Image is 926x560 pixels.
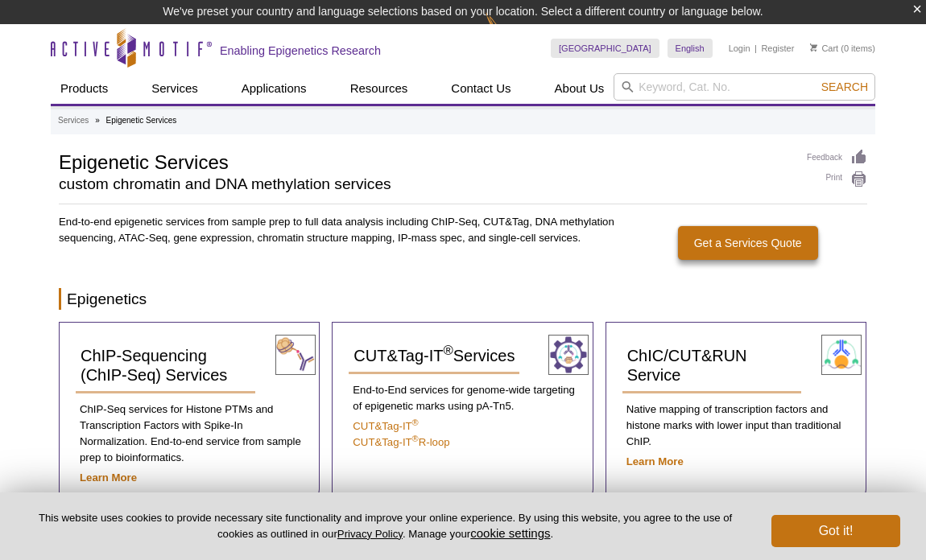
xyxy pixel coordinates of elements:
a: Learn More [626,455,684,467]
a: [GEOGRAPHIC_DATA] [551,39,659,58]
a: Products [51,73,118,104]
a: Contact Us [441,73,520,104]
a: CUT&Tag-IT®R-loop [353,436,449,448]
a: English [668,39,713,58]
sup: ® [443,344,453,359]
li: Epigenetic Services [105,116,176,125]
a: About Us [545,73,614,104]
p: This website uses cookies to provide necessary site functionality and improve your online experie... [26,511,745,541]
h2: custom chromatin and DNA methylation services [59,177,791,191]
li: » [95,116,100,125]
a: Register [761,43,794,54]
a: ChIC/CUT&RUN Service [622,339,802,393]
sup: ® [412,434,419,443]
a: Login [729,43,750,54]
h2: Enabling Epigenetics Research [220,43,381,58]
sup: ® [412,418,419,427]
a: Get a Services Quote [678,226,818,260]
p: Native mapping of transcription factors and histone marks with lower input than traditional ChIP. [622,401,850,450]
img: ChIP-Seq Services [275,335,316,375]
p: End-to-end epigenetic services from sample prep to full data analysis including ChIP-Seq, CUT&Tag... [59,214,616,246]
button: cookie settings [470,526,550,540]
button: Got it! [771,515,900,547]
a: Print [807,171,867,188]
a: Resources [341,73,418,104]
p: End-to-End services for genome-wide targeting of epigenetic marks using pA-Tn5. [349,382,576,414]
a: CUT&Tag-IT®Services [349,339,519,374]
a: Services [58,113,89,128]
a: Privacy Policy [337,528,403,540]
li: | [754,39,757,58]
input: Keyword, Cat. No. [614,73,875,101]
span: ChIP-Sequencing (ChIP-Seq) Services [81,347,227,384]
span: ChIC/CUT&RUN Service [627,347,747,384]
a: Feedback [807,149,867,167]
li: (0 items) [810,39,875,58]
img: CUT&Tag-IT® Services [548,335,589,375]
h2: Epigenetics [59,288,867,310]
img: Your Cart [810,43,817,51]
img: Change Here [486,12,528,50]
a: CUT&Tag-IT® [353,420,418,432]
a: Learn More [80,471,137,484]
span: Search [821,80,868,93]
a: Services [142,73,208,104]
p: ChIP-Seq services for Histone PTMs and Transcription Factors with Spike-In Normalization. End-to-... [76,401,303,466]
span: CUT&Tag-IT Services [353,347,515,364]
button: Search [816,80,873,94]
a: ChIP-Sequencing (ChIP-Seq) Services [76,339,255,393]
h1: Epigenetic Services [59,149,791,173]
a: Applications [232,73,316,104]
a: Cart [810,43,838,54]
